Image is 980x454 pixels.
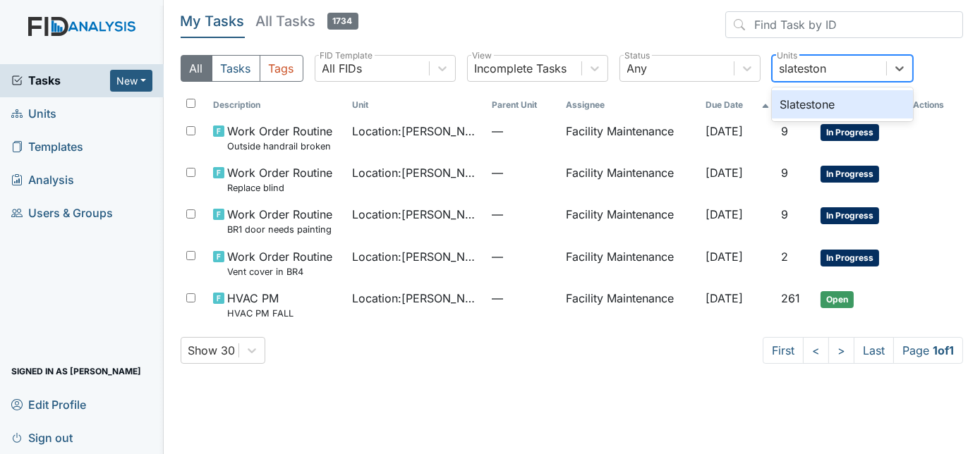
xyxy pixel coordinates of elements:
[706,207,743,221] span: [DATE]
[781,291,800,305] span: 261
[492,290,555,307] span: —
[933,343,954,357] strong: 1 of 1
[227,248,332,278] span: Work Order Routine Vent cover in BR4
[181,55,303,82] div: Type filter
[352,248,480,265] span: Location : [PERSON_NAME].
[821,250,879,266] span: In Progress
[560,200,700,242] td: Facility Maintenance
[227,265,332,278] small: Vent cover in BR4
[352,164,480,181] span: Location : [PERSON_NAME].
[186,99,195,108] input: Toggle All Rows Selected
[492,248,555,265] span: —
[781,124,788,138] span: 9
[781,250,788,264] span: 2
[706,291,743,305] span: [DATE]
[854,337,894,364] a: Last
[227,223,332,236] small: BR1 door needs painting
[803,337,829,364] a: <
[763,337,963,364] nav: task-pagination
[256,11,358,31] h5: All Tasks
[227,181,332,195] small: Replace blind
[560,159,700,200] td: Facility Maintenance
[346,93,486,117] th: Toggle SortBy
[11,393,86,415] span: Edit Profile
[700,93,775,117] th: Toggle SortBy
[627,60,648,77] div: Any
[781,166,788,180] span: 9
[492,164,555,181] span: —
[260,55,303,82] button: Tags
[828,337,854,364] a: >
[11,427,73,448] span: Sign out
[188,342,236,359] div: Show 30
[907,93,963,117] th: Actions
[227,164,332,195] span: Work Order Routine Replace blind
[560,284,700,326] td: Facility Maintenance
[821,166,879,183] span: In Progress
[110,70,152,92] button: New
[763,337,804,364] a: First
[11,103,56,125] span: Units
[207,93,347,117] th: Toggle SortBy
[11,202,113,224] span: Users & Groups
[181,11,245,31] h5: My Tasks
[706,250,743,264] span: [DATE]
[781,207,788,221] span: 9
[560,243,700,284] td: Facility Maintenance
[11,72,110,89] a: Tasks
[227,206,332,236] span: Work Order Routine BR1 door needs painting
[227,290,294,320] span: HVAC PM HVAC PM FALL
[11,169,74,191] span: Analysis
[227,140,332,153] small: Outside handrail broken
[893,337,963,364] span: Page
[352,206,480,223] span: Location : [PERSON_NAME].
[11,136,83,158] span: Templates
[725,11,963,38] input: Find Task by ID
[327,13,358,30] span: 1734
[212,55,260,82] button: Tasks
[227,123,332,153] span: Work Order Routine Outside handrail broken
[352,290,480,307] span: Location : [PERSON_NAME].
[706,166,743,180] span: [DATE]
[322,60,363,77] div: All FIDs
[706,124,743,138] span: [DATE]
[821,291,854,308] span: Open
[486,93,560,117] th: Toggle SortBy
[492,123,555,140] span: —
[772,90,913,118] div: Slatestone
[560,93,700,117] th: Assignee
[821,207,879,224] span: In Progress
[11,360,141,382] span: Signed in as [PERSON_NAME]
[227,307,294,320] small: HVAC PM FALL
[821,124,879,141] span: In Progress
[475,60,567,77] div: Incomplete Tasks
[181,55,212,82] button: All
[492,206,555,223] span: —
[352,123,480,140] span: Location : [PERSON_NAME].
[560,117,700,159] td: Facility Maintenance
